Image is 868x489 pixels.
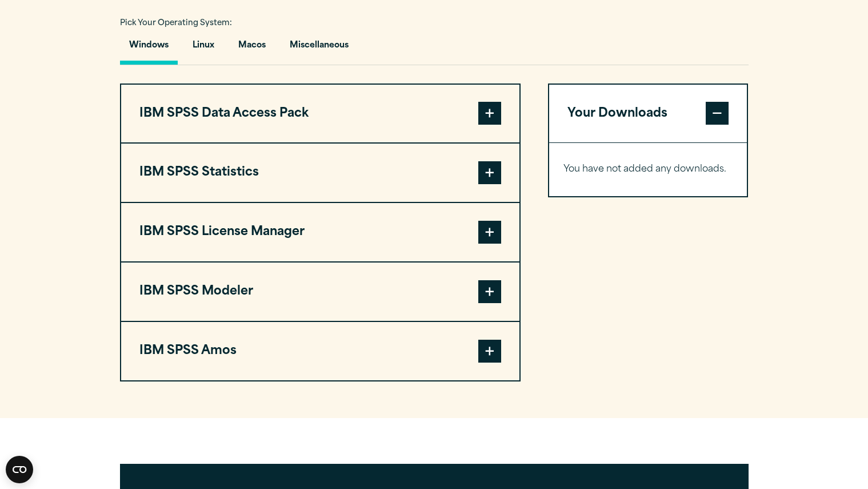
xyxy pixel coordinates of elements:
[563,161,733,178] p: You have not added any downloads.
[121,322,519,380] button: IBM SPSS Amos
[6,456,33,483] button: Open CMP widget
[549,142,747,196] div: Your Downloads
[121,144,519,202] button: IBM SPSS Statistics
[229,32,275,65] button: Macos
[121,85,519,143] button: IBM SPSS Data Access Pack
[120,19,232,27] span: Pick Your Operating System:
[281,32,358,65] button: Miscellaneous
[183,32,223,65] button: Linux
[120,32,178,65] button: Windows
[121,263,519,321] button: IBM SPSS Modeler
[121,203,519,261] button: IBM SPSS License Manager
[549,85,747,143] button: Your Downloads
